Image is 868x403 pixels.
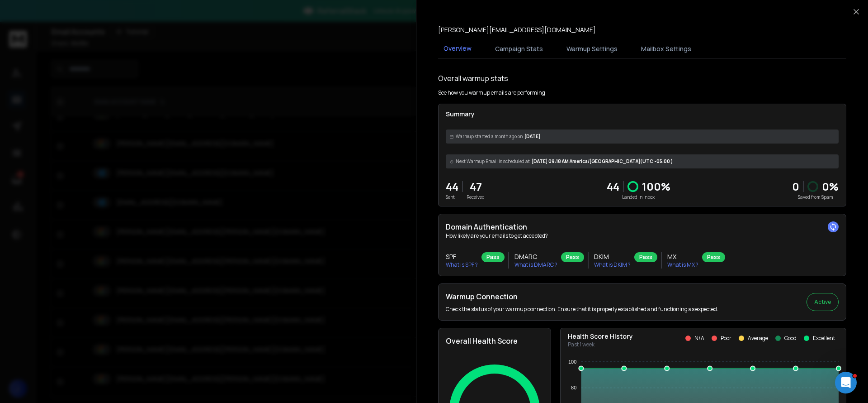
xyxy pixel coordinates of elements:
div: Pass [702,252,725,262]
p: What is SPF ? [446,261,478,269]
div: Pass [561,252,584,262]
div: Pass [481,252,505,262]
p: Saved from Spam [792,194,839,201]
iframe: Intercom live chat [835,372,857,393]
p: 100 % [642,179,670,194]
p: What is DMARC ? [514,261,557,269]
p: N/A [694,335,704,342]
p: [PERSON_NAME][EMAIL_ADDRESS][DOMAIN_NAME] [438,25,596,34]
p: Past 1 week [568,341,633,348]
p: What is DKIM ? [594,261,631,269]
h1: Overall warmup stats [438,73,508,84]
p: 44 [607,179,619,194]
p: Landed in Inbox [607,194,670,201]
p: 44 [446,179,458,194]
h3: SPF [446,252,478,261]
span: Warmup started a month ago on [456,133,523,140]
strong: 0 [792,179,799,194]
h2: Warmup Connection [446,291,718,302]
p: Poor [721,335,731,342]
div: [DATE] [446,130,839,144]
p: Sent [446,194,458,201]
button: Campaign Stats [490,39,548,59]
p: Excellent [813,335,835,342]
p: Summary [446,110,839,119]
p: 0 % [822,179,839,194]
tspan: 80 [571,385,576,390]
p: See how you warmup emails are performing [438,89,545,96]
tspan: 100 [568,359,576,365]
p: Health Score History [568,332,633,341]
h3: DMARC [514,252,557,261]
p: Received [467,194,485,201]
div: Pass [634,252,657,262]
h3: MX [667,252,698,261]
p: Good [784,335,797,342]
p: 47 [467,179,485,194]
h2: Domain Authentication [446,221,839,232]
button: Overview [438,38,477,59]
p: How likely are your emails to get accepted? [446,232,839,240]
div: [DATE] 09:18 AM America/[GEOGRAPHIC_DATA] (UTC -05:00 ) [446,154,839,168]
button: Warmup Settings [561,39,623,59]
h3: DKIM [594,252,631,261]
h2: Overall Health Score [446,336,543,346]
p: Average [748,335,768,342]
p: What is MX ? [667,261,698,269]
p: Check the status of your warmup connection. Ensure that it is properly established and functionin... [446,306,718,313]
span: Next Warmup Email is scheduled at [456,158,530,165]
button: Mailbox Settings [636,39,697,59]
button: Active [807,293,839,311]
